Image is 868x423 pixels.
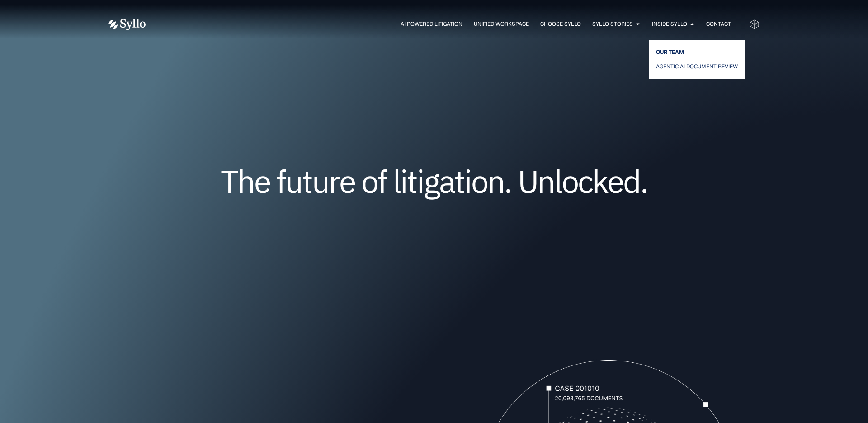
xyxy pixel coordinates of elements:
nav: Menu [164,20,731,29]
a: Contact [706,20,731,28]
a: Inside Syllo [652,20,687,28]
div: Menu Toggle [164,20,731,29]
a: AGENTIC AI DOCUMENT REVIEW [656,61,738,72]
a: Unified Workspace [474,20,529,28]
a: AI Powered Litigation [401,20,462,28]
h1: The future of litigation. Unlocked. [163,166,705,196]
a: Syllo Stories [592,20,633,28]
img: Vector [108,19,146,30]
a: OUR TEAM [656,47,738,58]
a: Choose Syllo [540,20,581,28]
span: OUR TEAM [656,47,684,58]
